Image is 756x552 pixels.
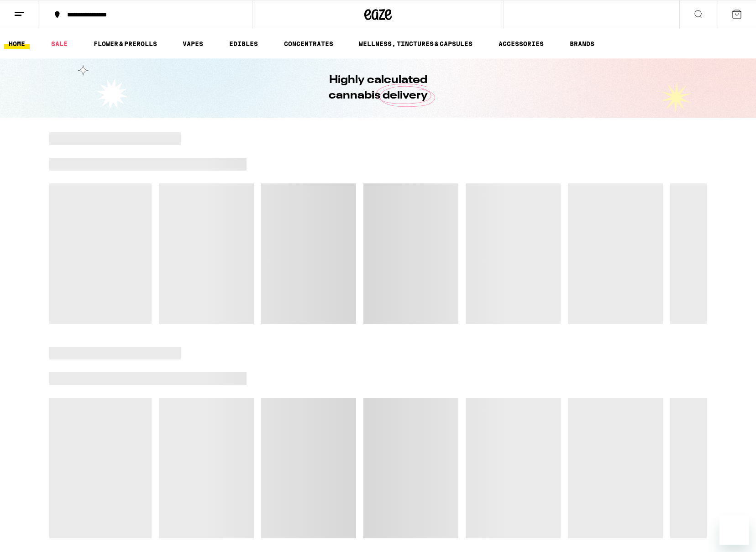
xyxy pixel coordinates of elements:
[225,38,262,49] a: EDIBLES
[89,38,162,49] a: FLOWER & PREROLLS
[4,38,30,49] a: HOME
[565,38,599,49] a: BRANDS
[178,38,208,49] a: VAPES
[47,38,72,49] a: SALE
[719,516,749,545] iframe: Button to launch messaging window
[354,38,477,49] a: WELLNESS, TINCTURES & CAPSULES
[279,38,338,49] a: CONCENTRATES
[303,73,453,104] h1: Highly calculated cannabis delivery
[494,38,548,49] a: ACCESSORIES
